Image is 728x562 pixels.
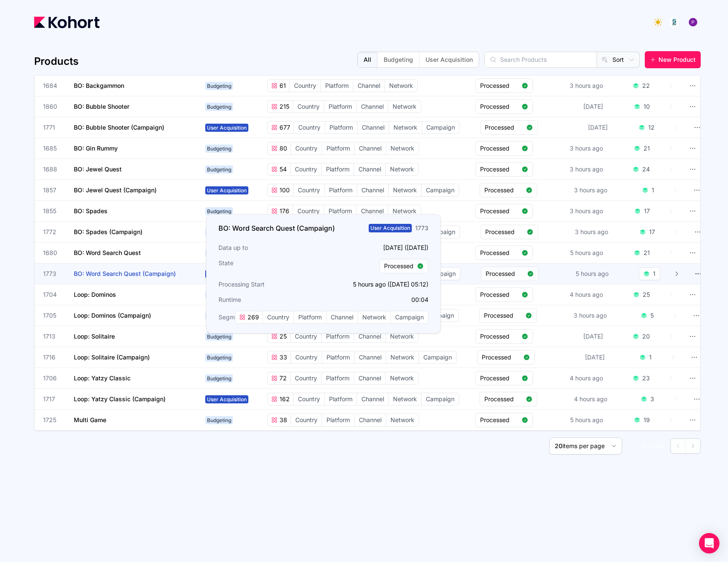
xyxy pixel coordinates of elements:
[652,186,654,194] div: 1
[43,123,64,132] span: 1771
[322,142,354,154] span: Platform
[583,351,606,363] div: [DATE]
[386,163,418,175] span: Network
[43,165,64,174] span: 1688
[291,163,321,175] span: Country
[293,205,324,217] span: Country
[649,353,652,362] div: 1
[322,414,354,426] span: Platform
[644,249,650,257] div: 21
[205,82,233,90] span: Budgeting
[423,268,460,280] span: Campaign
[644,207,650,215] div: 17
[43,228,64,236] span: 1772
[385,80,417,92] span: Network
[582,330,605,342] div: [DATE]
[422,184,459,196] span: Campaign
[278,374,287,382] span: 72
[321,80,353,92] span: Platform
[480,374,518,382] span: Processed
[357,101,388,113] span: Channel
[486,269,524,278] span: Processed
[389,184,421,196] span: Network
[411,296,428,303] app-duration-counter: 00:04
[74,82,124,89] span: BO: Backgammon
[205,249,233,257] span: Budgeting
[291,142,322,154] span: Country
[291,414,322,426] span: Country
[562,442,605,449] span: items per page
[384,262,414,270] span: Processed
[205,124,248,132] span: User Acquisition
[74,207,108,214] span: BO: Spades
[278,332,287,341] span: 25
[322,351,354,363] span: Platform
[43,144,64,153] span: 1685
[74,353,150,361] span: Loop: Solitaire (Campaign)
[480,332,518,341] span: Processed
[322,330,354,342] span: Platform
[369,224,412,232] span: User Acquisition
[43,368,674,388] a: 1706Loop: Yatzy ClassicBudgeting72CountryPlatformChannelNetworkProcessed4 hours ago23
[389,122,422,133] span: Network
[555,442,562,449] span: 20
[218,259,321,273] h3: State
[658,55,696,64] span: New Product
[205,270,248,278] span: User Acquisition
[480,249,518,257] span: Processed
[643,290,650,299] div: 25
[325,393,357,405] span: Platform
[326,280,428,289] p: 5 hours ago ([DATE] 05:12)
[74,103,129,110] span: BO: Bubble Shooter
[644,144,650,153] div: 21
[291,330,321,342] span: Country
[377,52,419,67] button: Budgeting
[205,228,233,236] span: Budgeting
[218,280,321,289] h3: Processing Start
[568,205,605,217] div: 3 hours ago
[74,416,106,423] span: Multi Game
[278,123,290,132] span: 677
[218,243,321,252] h3: Data up to
[43,138,674,159] a: 1685BO: Gin RummyBudgeting80CountryPlatformChannelNetworkProcessed3 hours ago21
[74,124,164,131] span: BO: Bubble Shooter (Campaign)
[355,351,386,363] span: Channel
[43,243,674,263] a: 1680BO: Word Search QuestBudgeting114CountryPlatformChannelNetworkProcessed5 hours ago21
[480,81,518,90] span: Processed
[294,393,324,405] span: Country
[43,389,678,409] a: 1717Loop: Yatzy Classic (Campaign)User Acquisition162CountryPlatformChannelNetworkCampaignProcess...
[482,353,520,362] span: Processed
[642,374,650,382] div: 23
[568,289,605,301] div: 4 hours ago
[568,372,605,384] div: 4 hours ago
[326,243,428,252] p: [DATE] ([DATE])
[549,437,622,455] button: 20items per page
[386,414,419,426] span: Network
[649,228,655,236] div: 17
[322,372,354,384] span: Platform
[484,186,522,194] span: Processed
[355,414,386,426] span: Channel
[642,81,650,90] div: 22
[480,144,518,153] span: Processed
[218,295,321,304] h3: Runtime
[573,226,610,238] div: 3 hours ago
[43,353,64,362] span: 1716
[293,101,324,113] span: Country
[354,372,385,384] span: Channel
[388,101,421,113] span: Network
[43,290,64,299] span: 1704
[74,228,143,235] span: BO: Spades (Campaign)
[43,180,678,200] a: 1857BO: Jewel Quest (Campaign)User Acquisition100CountryPlatformChannelNetworkCampaignProcessed3 ...
[294,311,326,323] span: Platform
[484,395,522,403] span: Processed
[357,393,388,405] span: Channel
[263,311,294,323] span: Country
[582,101,605,113] div: [DATE]
[205,333,233,341] span: Budgeting
[648,123,655,132] div: 12
[278,207,289,215] span: 176
[278,81,286,90] span: 61
[74,395,166,403] span: Loop: Yatzy Classic (Campaign)
[43,159,674,180] a: 1688BO: Jewel QuestBudgeting54CountryPlatformChannelNetworkProcessed3 hours ago24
